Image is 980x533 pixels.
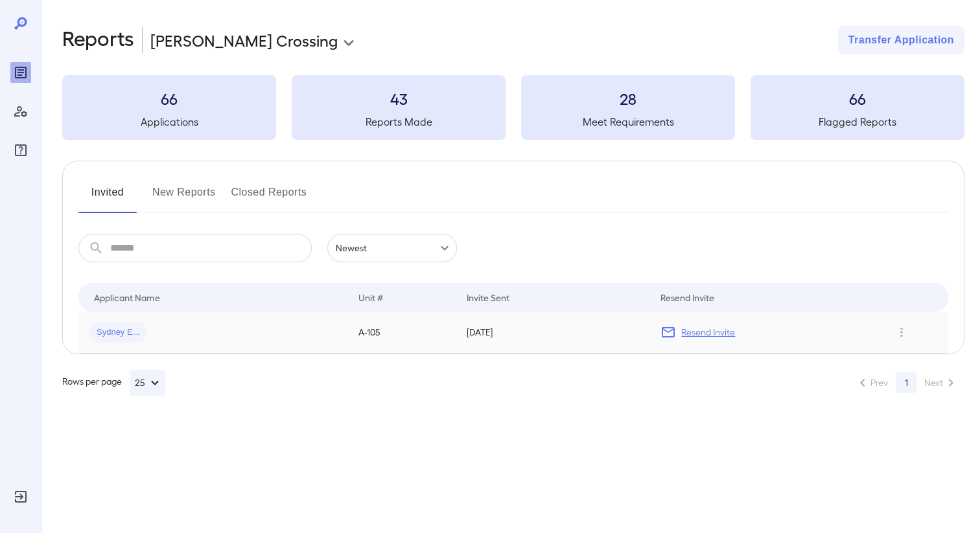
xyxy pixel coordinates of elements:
button: Closed Reports [231,182,307,213]
td: A-105 [348,312,456,354]
h5: Flagged Reports [751,114,964,130]
h2: Reports [62,26,134,54]
div: Rows per page [62,370,165,396]
div: Log Out [10,486,31,507]
h3: 66 [751,88,964,109]
div: Reports [10,62,31,83]
h5: Reports Made [292,114,506,130]
div: Invite Sent [467,289,509,305]
h3: 28 [521,88,735,109]
div: Resend Invite [660,289,714,305]
button: New Reports [152,182,216,213]
button: Invited [78,182,137,213]
h5: Meet Requirements [521,114,735,130]
nav: pagination navigation [849,372,964,393]
summary: 66Applications43Reports Made28Meet Requirements66Flagged Reports [62,75,964,140]
div: Applicant Name [94,289,160,305]
div: Newest [327,234,457,262]
div: Manage Users [10,101,31,122]
h5: Applications [62,114,276,130]
div: Unit # [358,289,383,305]
h3: 66 [62,88,276,109]
div: FAQ [10,140,31,161]
h3: 43 [292,88,506,109]
button: Transfer Application [838,26,964,54]
button: Row Actions [891,322,912,343]
p: Resend Invite [681,326,735,339]
td: [DATE] [456,312,651,354]
span: Sydney E... [89,326,147,339]
button: 25 [130,370,165,396]
button: page 1 [896,372,916,393]
p: [PERSON_NAME] Crossing [150,30,338,51]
